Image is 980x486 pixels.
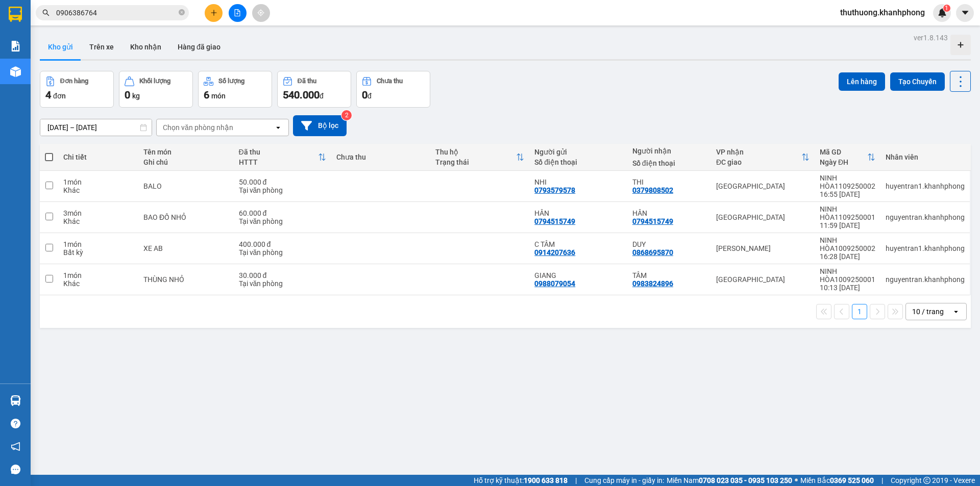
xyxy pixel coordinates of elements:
[239,178,327,186] div: 50.000 đ
[632,217,673,225] div: 0794515749
[11,465,20,474] span: message
[716,244,810,252] div: [PERSON_NAME]
[239,271,327,279] div: 30.000 đ
[163,122,233,133] div: Chọn văn phòng nhận
[820,236,875,252] div: NINH HÒA1009250002
[632,209,706,217] div: HÂN
[820,205,875,221] div: NINH HÒA1109250001
[81,35,122,59] button: Trên xe
[143,275,229,284] div: THÙNG NHỎ
[839,72,885,91] button: Lên hàng
[852,304,867,319] button: 1
[11,442,20,451] span: notification
[632,159,706,167] div: Số điện thoại
[143,158,229,166] div: Ghi chú
[632,178,706,186] div: THI
[274,123,282,132] svg: open
[830,476,874,484] strong: 0369 525 060
[252,4,270,22] button: aim
[938,8,947,17] img: icon-new-feature
[283,89,320,101] span: 540.000
[534,148,622,156] div: Người gửi
[143,213,229,221] div: BAO ĐỒ NHỎ
[298,78,316,85] div: Đã thu
[10,395,21,406] img: warehouse-icon
[820,267,875,284] div: NINH HÒA1009250001
[143,148,229,156] div: Tên món
[63,178,133,186] div: 1 món
[524,476,568,484] strong: 1900 633 818
[211,92,226,100] span: món
[886,182,965,190] div: huyentran1.khanhphong
[63,209,133,217] div: 3 món
[362,89,367,101] span: 0
[890,72,945,91] button: Tạo Chuyến
[820,190,875,198] div: 16:55 [DATE]
[122,35,169,59] button: Kho nhận
[179,8,185,18] span: close-circle
[234,9,241,16] span: file-add
[952,308,960,316] svg: open
[716,158,801,166] div: ĐC giao
[239,248,327,257] div: Tại văn phòng
[832,6,933,19] span: thuthuong.khanhphong
[63,271,133,279] div: 1 món
[132,92,140,100] span: kg
[139,78,170,85] div: Khối lượng
[10,66,21,77] img: warehouse-icon
[63,217,133,225] div: Khác
[210,9,217,16] span: plus
[699,476,792,484] strong: 0708 023 035 - 0935 103 250
[239,279,327,288] div: Tại văn phòng
[534,248,575,257] div: 0914207636
[886,153,965,161] div: Nhân viên
[584,475,664,486] span: Cung cấp máy in - giấy in:
[716,148,801,156] div: VP nhận
[716,182,810,190] div: [GEOGRAPHIC_DATA]
[320,92,324,100] span: đ
[239,217,327,225] div: Tại văn phòng
[205,4,223,22] button: plus
[63,279,133,288] div: Khác
[239,209,327,217] div: 60.000 đ
[293,115,347,136] button: Bộ lọc
[632,271,706,279] div: TÂM
[257,9,264,16] span: aim
[943,5,950,12] sup: 1
[60,78,88,85] div: Đơn hàng
[42,9,50,16] span: search
[143,244,229,252] div: XE AB
[956,4,974,22] button: caret-down
[716,275,810,284] div: [GEOGRAPHIC_DATA]
[179,9,185,15] span: close-circle
[820,148,867,156] div: Mã GD
[239,186,327,194] div: Tại văn phòng
[815,144,880,171] th: Toggle SortBy
[239,148,318,156] div: Đã thu
[820,221,875,229] div: 11:59 [DATE]
[886,275,965,284] div: nguyentran.khanhphong
[45,89,51,101] span: 4
[534,240,622,248] div: C TÂM
[435,148,516,156] div: Thu hộ
[377,78,403,85] div: Chưa thu
[667,475,792,486] span: Miền Nam
[632,240,706,248] div: DUY
[63,248,133,257] div: Bất kỳ
[945,5,948,12] span: 1
[912,306,944,317] div: 10 / trang
[820,284,875,292] div: 10:13 [DATE]
[430,144,529,171] th: Toggle SortBy
[534,271,622,279] div: GIANG
[534,158,622,166] div: Số điện thoại
[914,32,948,43] div: ver 1.8.143
[534,178,622,186] div: NHI
[632,147,706,155] div: Người nhận
[119,71,193,108] button: Khối lượng0kg
[204,89,209,101] span: 6
[169,35,229,59] button: Hàng đã giao
[474,475,568,486] span: Hỗ trợ kỹ thuật:
[367,92,372,100] span: đ
[795,478,798,482] span: ⚪️
[125,89,130,101] span: 0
